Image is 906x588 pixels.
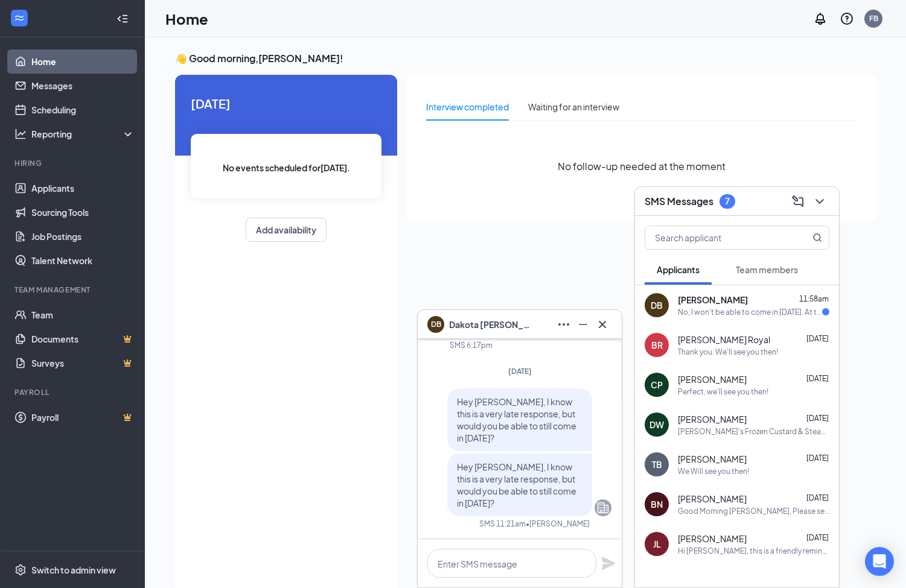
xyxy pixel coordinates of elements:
span: [DATE] [806,454,829,463]
a: Home [31,49,135,74]
span: [PERSON_NAME] [678,533,747,545]
span: Hey [PERSON_NAME], I know this is a very late response, but would you be able to still come in [D... [457,461,576,508]
span: [DATE] [806,533,829,542]
button: Cross [593,315,612,334]
span: [PERSON_NAME] Royal [678,334,770,346]
div: SMS 6:17pm [450,340,493,350]
div: No, I won't be able to come in [DATE]. At this time, I can do any time [DATE] or [DATE]. [678,307,822,317]
span: [DATE] [806,414,829,423]
div: Payroll [14,387,132,397]
svg: MagnifyingGlass [812,233,822,242]
div: We Will see you then! [678,466,749,476]
a: Sourcing Tools [31,200,135,224]
div: Hiring [14,158,132,168]
div: FB [869,13,878,24]
a: Job Postings [31,224,135,248]
svg: WorkstreamLogo [13,12,25,24]
div: Waiting for an interview [528,100,619,113]
svg: QuestionInfo [840,11,854,26]
a: Scheduling [31,98,135,122]
a: SurveysCrown [31,351,135,375]
a: PayrollCrown [31,405,135,429]
span: Team members [736,264,798,275]
button: Ellipses [554,315,573,334]
span: [DATE] [508,367,532,376]
div: Hi [PERSON_NAME], this is a friendly reminder. Your meeting with [PERSON_NAME]'s Frozen Custard &... [678,546,829,556]
span: [PERSON_NAME] [678,413,747,425]
h1: Home [165,8,208,29]
div: SMS 11:21am [479,519,526,529]
svg: Company [596,501,610,515]
div: Switch to admin view [31,564,116,576]
span: [DATE] [191,94,381,113]
div: CP [651,379,663,391]
a: Applicants [31,176,135,200]
span: • [PERSON_NAME] [526,519,590,529]
span: Dakota [PERSON_NAME] [449,318,534,331]
span: No events scheduled for [DATE] . [223,161,350,174]
span: 11:58am [799,294,829,303]
div: Good Morning [PERSON_NAME], Please send some days and times in which you would be willing to come... [678,506,829,516]
div: Interview completed [426,100,509,113]
svg: ChevronDown [812,194,827,209]
h3: SMS Messages [645,195,713,208]
a: Team [31,303,135,327]
span: [PERSON_NAME] [678,453,747,465]
div: Reporting [31,128,135,140]
div: JL [653,538,661,550]
a: Talent Network [31,248,135,273]
button: Add availability [246,218,327,242]
svg: Plane [601,556,616,571]
div: DW [649,419,664,431]
span: [PERSON_NAME] [678,373,747,385]
span: Applicants [657,264,700,275]
span: [PERSON_NAME] [678,294,748,306]
div: Team Management [14,285,132,295]
svg: Ellipses [557,317,571,332]
div: Thank you. We'll see you then! [678,347,778,357]
a: DocumentsCrown [31,327,135,351]
svg: Cross [595,317,610,332]
svg: Notifications [813,11,828,26]
span: [DATE] [806,374,829,383]
span: [DATE] [806,493,829,502]
span: [DATE] [806,334,829,343]
div: TB [652,458,662,470]
button: ComposeMessage [788,192,808,211]
svg: ComposeMessage [791,194,805,209]
div: Open Intercom Messenger [865,547,894,576]
div: [PERSON_NAME]'s Frozen Custard & Steakburgers is so excited for you to join our team! Do you know... [678,426,829,437]
div: 7 [725,196,730,206]
svg: Settings [14,564,27,576]
div: Perfect, we'll see you then! [678,387,768,397]
svg: Collapse [116,13,129,25]
span: [PERSON_NAME] [678,493,747,505]
div: BN [651,498,663,510]
button: Minimize [573,315,593,334]
a: Messages [31,74,135,98]
span: Hey [PERSON_NAME], I know this is a very late response, but would you be able to still come in [D... [457,396,576,443]
button: ChevronDown [810,192,829,211]
svg: Minimize [576,317,590,332]
div: DB [651,299,663,311]
svg: Analysis [14,128,27,140]
div: BR [651,339,663,351]
input: Search applicant [645,226,788,249]
span: No follow-up needed at the moment [558,159,726,174]
h3: 👋 Good morning, [PERSON_NAME] ! [175,52,876,65]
